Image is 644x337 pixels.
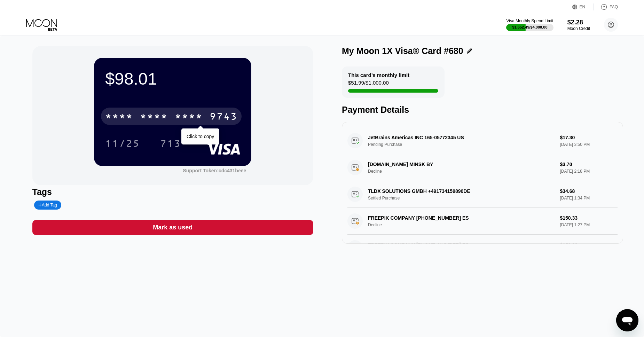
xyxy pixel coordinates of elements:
[32,187,314,197] div: Tags
[183,168,246,173] div: Support Token: cdc431beee
[105,139,140,150] div: 11/25
[348,72,409,78] div: This card’s monthly limit
[506,18,553,31] div: Visa Monthly Spend Limit$1,652.49/$4,000.00
[348,80,389,89] div: $51.99 / $1,000.00
[105,69,240,88] div: $98.01
[567,19,590,31] div: $2.28Moon Credit
[32,220,314,235] div: Mark as used
[183,168,246,173] div: Support Token:cdc431beee
[160,139,181,150] div: 713
[616,309,638,331] iframe: Button to launch messaging window
[610,5,618,9] div: FAQ
[567,19,590,26] div: $2.28
[210,112,237,123] div: 9743
[572,3,594,10] div: EN
[153,224,193,232] div: Mark as used
[594,3,618,10] div: FAQ
[506,18,553,23] div: Visa Monthly Spend Limit
[155,135,186,152] div: 713
[342,105,623,115] div: Payment Details
[100,135,145,152] div: 11/25
[512,25,548,29] div: $1,652.49 / $4,000.00
[567,26,590,31] div: Moon Credit
[187,134,214,139] div: Click to copy
[342,46,463,56] div: My Moon 1X Visa® Card #680
[580,5,586,9] div: EN
[38,203,57,207] div: Add Tag
[34,201,61,210] div: Add Tag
